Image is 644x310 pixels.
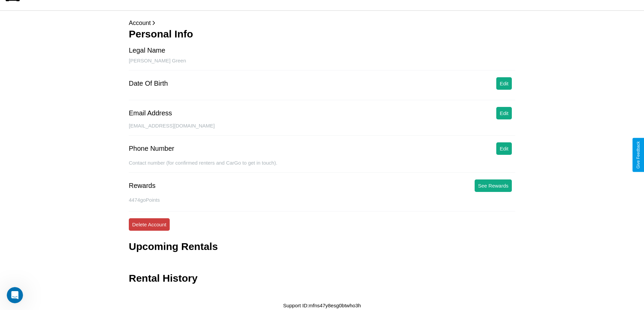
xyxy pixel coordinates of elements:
[636,141,641,169] div: Give Feedback
[129,218,170,231] button: Delete Account
[496,77,512,90] button: Edit
[496,107,512,119] button: Edit
[129,109,172,117] div: Email Address
[129,182,156,190] div: Rewards
[129,47,165,54] div: Legal Name
[129,145,174,152] div: Phone Number
[129,123,515,136] div: [EMAIL_ADDRESS][DOMAIN_NAME]
[129,195,515,204] p: 4474 goPoints
[283,301,361,310] p: Support ID: mfns47y8esg0btwho3h
[7,287,23,303] iframe: Intercom live chat
[129,273,197,284] h3: Rental History
[129,58,515,71] div: [PERSON_NAME] Green
[496,142,512,155] button: Edit
[475,179,512,192] button: See Rewards
[129,80,168,87] div: Date Of Birth
[129,18,515,28] p: Account
[129,28,515,40] h3: Personal Info
[129,160,515,173] div: Contact number (for confirmed renters and CarGo to get in touch).
[129,241,218,252] h3: Upcoming Rentals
